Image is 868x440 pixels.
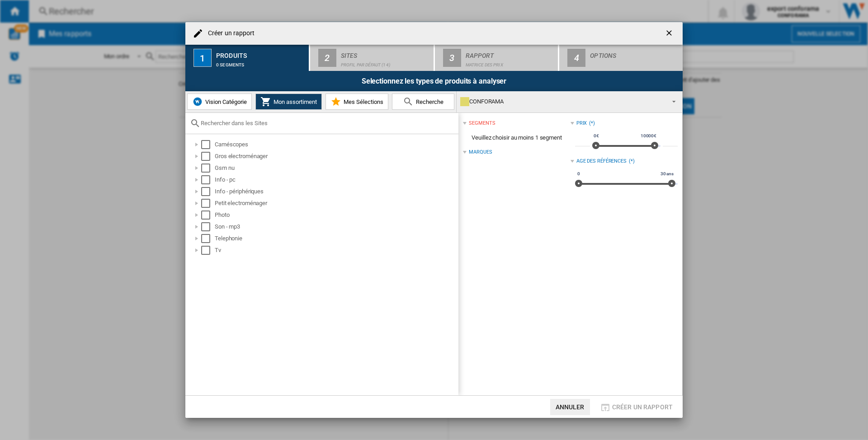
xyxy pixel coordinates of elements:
[215,222,457,231] div: Son - mp3
[193,49,212,67] div: 1
[216,48,305,58] div: Produits
[271,98,317,105] span: Mon assortiment
[590,48,679,58] div: Options
[215,140,457,149] div: Caméscopes
[469,120,495,127] div: segments
[576,120,587,127] div: Prix
[201,234,215,243] md-checkbox: Select
[460,95,664,108] div: CONFORAMA
[341,98,383,105] span: Mes Sélections
[414,98,443,105] span: Recherche
[443,49,461,67] div: 3
[185,45,310,71] button: 1 Produits 0 segments
[216,58,305,67] div: 0 segments
[215,199,457,208] div: Petit electroménager
[215,234,457,243] div: Telephonie
[659,170,675,178] span: 30 ans
[318,49,336,67] div: 2
[392,94,454,110] button: Recherche
[201,199,215,208] md-checkbox: Select
[192,96,203,107] img: wiser-icon-blue.png
[435,45,559,71] button: 3 Rapport Matrice des prix
[466,48,555,58] div: Rapport
[201,120,454,126] input: Rechercher dans les Sites
[201,211,215,220] md-checkbox: Select
[592,132,600,140] span: 0€
[187,94,252,110] button: Vision Catégorie
[576,158,627,165] div: Age des références
[341,58,430,67] div: Profil par défaut (14)
[203,98,247,105] span: Vision Catégorie
[567,49,585,67] div: 4
[665,28,675,39] ng-md-icon: getI18NText('BUTTONS.CLOSE_DIALOG')
[215,187,457,196] div: Info - périphériques
[469,149,492,156] div: Marques
[215,164,457,173] div: Gsm nu
[466,58,555,67] div: Matrice des prix
[201,152,215,161] md-checkbox: Select
[612,403,673,411] span: Créer un rapport
[201,187,215,196] md-checkbox: Select
[550,399,590,415] button: Annuler
[310,45,434,71] button: 2 Sites Profil par défaut (14)
[201,222,215,231] md-checkbox: Select
[185,71,683,91] div: Selectionnez les types de produits à analyser
[201,164,215,173] md-checkbox: Select
[215,152,457,161] div: Gros electroménager
[255,94,322,110] button: Mon assortiment
[639,132,658,140] span: 10000€
[203,29,255,38] h4: Créer un rapport
[201,246,215,255] md-checkbox: Select
[201,140,215,149] md-checkbox: Select
[597,399,675,415] button: Créer un rapport
[215,211,457,220] div: Photo
[341,48,430,58] div: Sites
[215,246,457,255] div: Tv
[201,175,215,184] md-checkbox: Select
[463,129,570,146] span: Veuillez choisir au moins 1 segment
[325,94,388,110] button: Mes Sélections
[559,45,683,71] button: 4 Options
[215,175,457,184] div: Info - pc
[661,24,679,42] button: getI18NText('BUTTONS.CLOSE_DIALOG')
[576,170,581,178] span: 0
